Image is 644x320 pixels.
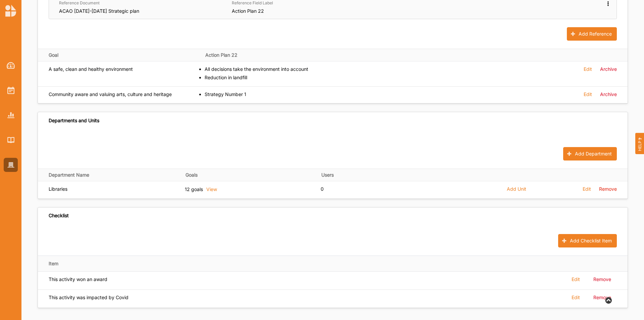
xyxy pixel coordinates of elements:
[563,147,617,161] button: Add Department
[49,66,133,72] label: A safe, clean and healthy environment
[599,186,617,195] div: Remove
[584,66,592,72] label: Edit
[583,186,591,192] label: Edit
[5,5,16,17] img: logo
[38,169,174,181] th: Department Name
[185,186,203,192] label: 12 goals
[7,87,14,94] img: Activities
[7,112,14,118] img: Reports
[593,276,611,282] label: Remove
[59,0,232,6] label: Reference Document
[593,294,611,301] label: Remove
[7,137,14,143] img: Library
[38,256,567,272] th: Item
[49,213,69,219] label: Checklist
[600,66,617,72] label: Archive
[205,91,246,97] span: Strategy Number 1
[194,49,558,61] th: Action Plan 22
[7,162,14,168] img: Organisation
[232,8,405,14] span: Action Plan 22
[572,294,580,301] label: Edit
[4,83,18,97] a: Activities
[321,186,324,192] label: 0
[572,276,580,282] label: Edit
[49,186,67,192] label: Libraries
[4,158,18,172] a: Organisation
[59,8,139,14] span: ACAO [DATE]-[DATE] Strategic plan
[205,75,247,80] span: Reduction in landfill
[49,294,128,301] label: This activity was impacted by Covid
[49,276,107,282] label: This activity won an award
[584,91,592,97] label: Edit
[4,133,18,147] a: Library
[38,49,194,61] th: Goal
[567,27,617,41] button: Add Reference
[600,91,617,97] label: Archive
[558,234,617,247] button: Add Checklist Item
[4,108,18,122] a: Reports
[310,169,446,181] th: Users
[4,58,18,73] a: Dashboard
[49,91,172,97] label: Community aware and valuing arts, culture and heritage
[7,62,15,69] img: Dashboard
[232,0,405,6] label: Reference Field Label
[507,186,526,192] span: Add Unit
[206,186,217,193] label: View
[205,66,308,72] span: All decisions take the environment into account
[174,169,310,181] th: Goals
[49,118,99,124] label: Departments and Units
